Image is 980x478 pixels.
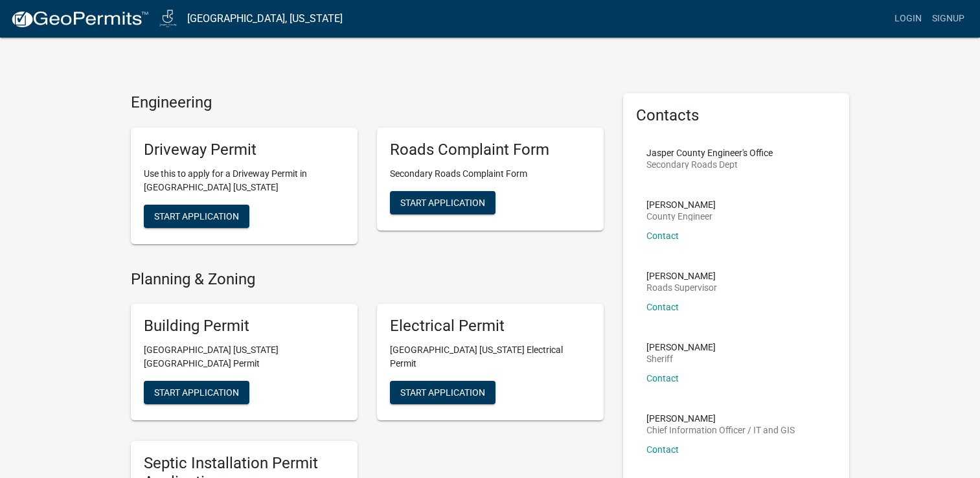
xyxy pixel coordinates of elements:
a: Contact [646,231,679,241]
button: Start Application [390,381,496,404]
h5: Roads Complaint Form [390,141,591,159]
span: Start Application [154,211,239,221]
p: [GEOGRAPHIC_DATA] [US_STATE] Electrical Permit [390,343,591,370]
span: Start Application [400,387,485,398]
span: Start Application [154,387,239,398]
p: Roads Supervisor [646,283,717,292]
h5: Building Permit [144,317,345,336]
a: Contact [646,302,679,312]
p: [PERSON_NAME] [646,200,716,209]
p: Secondary Roads Complaint Form [390,167,591,181]
p: County Engineer [646,212,716,221]
p: Jasper County Engineer's Office [646,148,773,157]
h5: Contacts [636,106,837,125]
a: [GEOGRAPHIC_DATA], [US_STATE] [187,8,343,30]
p: [PERSON_NAME] [646,414,795,423]
button: Start Application [390,191,496,214]
a: Contact [646,373,679,383]
span: Start Application [400,197,485,207]
p: Sheriff [646,354,716,363]
p: Chief Information Officer / IT and GIS [646,426,795,435]
button: Start Application [144,381,249,404]
p: Use this to apply for a Driveway Permit in [GEOGRAPHIC_DATA] [US_STATE] [144,167,345,194]
button: Start Application [144,205,249,228]
p: Secondary Roads Dept [646,160,773,169]
p: [GEOGRAPHIC_DATA] [US_STATE][GEOGRAPHIC_DATA] Permit [144,343,345,370]
p: [PERSON_NAME] [646,343,716,352]
a: Login [889,6,927,31]
h5: Driveway Permit [144,141,345,159]
h4: Planning & Zoning [131,270,604,289]
h4: Engineering [131,93,604,112]
img: Jasper County, Iowa [159,10,177,27]
a: Signup [927,6,970,31]
a: Contact [646,444,679,455]
p: [PERSON_NAME] [646,271,717,280]
h5: Electrical Permit [390,317,591,336]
